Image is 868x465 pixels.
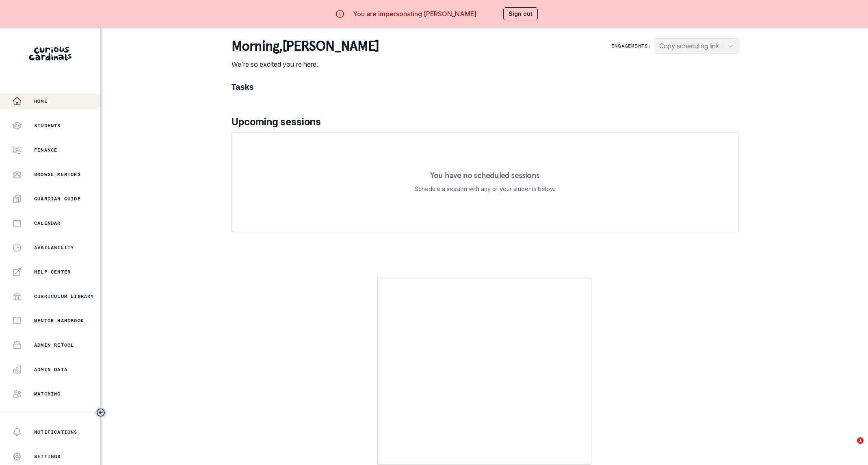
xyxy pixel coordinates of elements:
[857,437,864,444] span: 1
[503,7,538,20] button: Sign out
[232,82,738,92] h1: Tasks
[232,59,379,69] p: We're so excited you're here.
[34,269,71,275] p: Help Center
[430,171,539,179] p: You have no scheduled sessions
[34,171,81,178] p: Browse Mentors
[34,220,61,226] p: Calendar
[34,244,74,251] p: Availability
[29,47,71,61] img: Curious Cardinals Logo
[34,317,84,324] p: Mentor Handbook
[34,429,78,435] p: Notifications
[34,293,94,300] p: Curriculum Library
[34,391,61,397] p: Matching
[95,407,106,418] button: Toggle sidebar
[415,184,555,194] p: Schedule a session with any of your students below.
[34,147,57,153] p: Finance
[34,453,61,460] p: Settings
[232,115,738,129] p: Upcoming sessions
[232,38,379,54] p: morning , [PERSON_NAME]
[353,9,476,19] p: You are impersonating [PERSON_NAME]
[34,366,67,373] p: Admin Data
[34,196,81,202] p: Guardian Guide
[34,98,48,104] p: Home
[34,342,74,348] p: Admin Retool
[34,122,61,129] p: Students
[840,437,860,457] iframe: Intercom live chat
[611,43,651,49] p: Engagements:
